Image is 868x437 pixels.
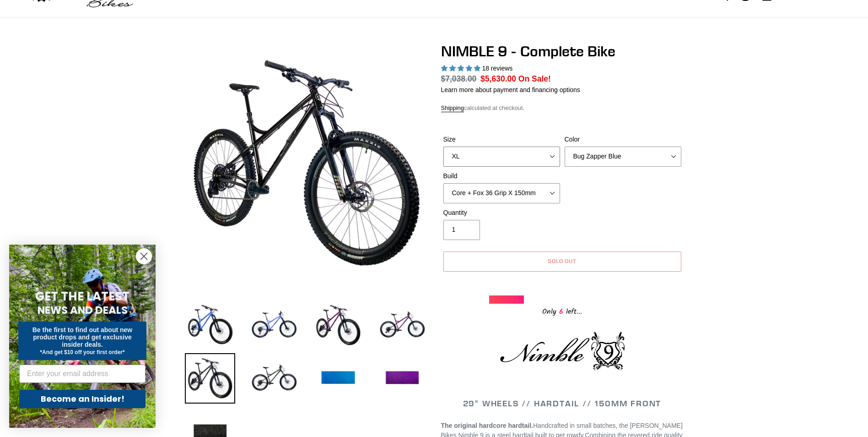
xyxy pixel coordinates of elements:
[249,300,299,350] img: Load image into Gallery viewer, NIMBLE 9 - Complete Bike
[249,353,299,404] img: Load image into Gallery viewer, NIMBLE 9 - Complete Bike
[441,74,477,83] s: $7,038.00
[313,300,363,350] img: Load image into Gallery viewer, NIMBLE 9 - Complete Bike
[441,422,533,429] strong: The original hardcore hardtail.
[556,306,566,317] span: 6
[19,365,146,383] input: Enter your email address
[441,104,464,112] a: Shipping
[565,135,681,144] label: Color
[443,135,560,144] label: Size
[441,65,482,72] span: 4.89 stars
[443,171,560,181] label: Build
[19,390,146,408] button: Become an Insider!
[443,251,681,272] button: Sold out
[313,353,363,404] img: Load image into Gallery viewer, NIMBLE 9 - Complete Bike
[463,398,662,409] span: 29" WHEELS // HARDTAIL // 150MM FRONT
[441,86,580,93] a: Learn more about payment and financing options
[377,300,427,350] img: Load image into Gallery viewer, NIMBLE 9 - Complete Bike
[443,208,560,218] label: Quantity
[32,326,133,348] span: Be the first to find out about new product drops and get exclusive insider deals.
[38,303,128,317] span: NEWS AND DEALS
[482,65,512,72] span: 18 reviews
[441,43,684,60] h1: NIMBLE 9 - Complete Bike
[136,248,152,264] button: Close dialog
[35,288,129,305] span: GET THE LATEST
[441,104,684,113] div: calculated at checkout.
[377,353,427,404] img: Load image into Gallery viewer, NIMBLE 9 - Complete Bike
[548,257,577,264] span: Sold out
[489,304,636,318] div: Only left...
[518,73,551,85] span: On Sale!
[185,300,235,350] img: Load image into Gallery viewer, NIMBLE 9 - Complete Bike
[185,353,235,404] img: Load image into Gallery viewer, NIMBLE 9 - Complete Bike
[40,349,124,355] span: *And get $10 off your first order*
[480,74,516,83] span: $5,630.00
